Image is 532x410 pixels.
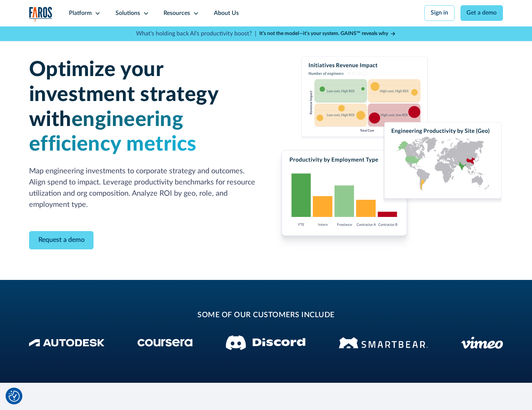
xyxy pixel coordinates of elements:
div: Platform [69,9,92,18]
span: engineering efficiency metrics [29,109,197,155]
img: Autodesk Logo [29,339,105,347]
a: home [29,7,53,22]
img: Revisit consent button [9,391,20,402]
a: Contact Modal [29,231,94,249]
p: Map engineering investments to corporate strategy and outcomes. Align spend to impact. Leverage p... [29,166,257,210]
img: Discord logo [226,335,305,350]
p: What's holding back AI's productivity boost? | [136,29,256,38]
h1: Optimize your investment strategy with [29,57,257,157]
div: Resources [164,9,190,18]
a: It’s not the model—it’s your system. GAINS™ reveals why [259,30,396,38]
img: Logo of the analytics and reporting company Faros. [29,7,53,22]
button: Cookie Settings [9,391,20,402]
img: Coursera Logo [137,339,193,347]
a: Get a demo [460,5,503,21]
img: Smartbear Logo [339,336,428,350]
img: Charts displaying initiatives revenue impact, productivity by employment type and engineering pro... [275,56,503,250]
div: Solutions [115,9,140,18]
h2: some of our customers include [88,310,444,321]
strong: It’s not the model—it’s your system. GAINS™ reveals why [259,31,388,36]
img: Vimeo logo [461,337,503,349]
a: Sign in [424,5,455,21]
